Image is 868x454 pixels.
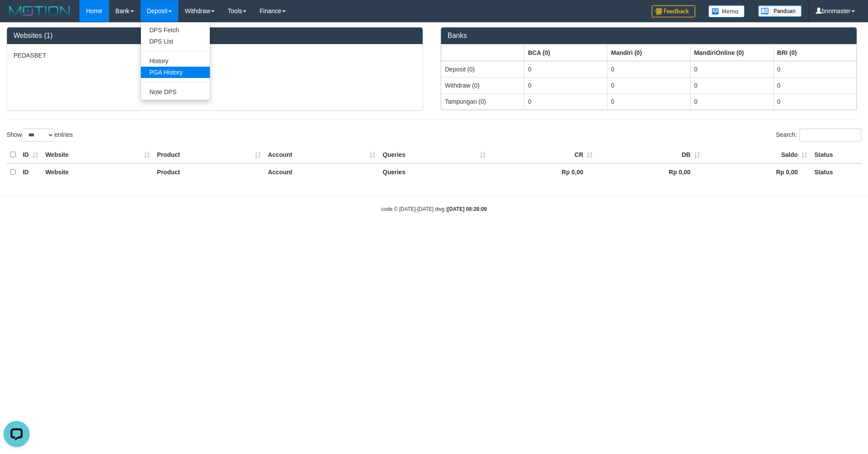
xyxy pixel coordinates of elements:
th: Group: activate to sort column ascending [690,44,773,61]
th: Group: activate to sort column ascending [773,44,856,61]
label: Show entries [7,129,73,142]
td: 0 [607,61,690,78]
a: DPS Fetch [141,24,210,36]
td: Tampungan (0) [441,93,524,109]
th: Saldo [704,146,811,163]
img: panduan.png [758,5,802,17]
label: Search: [776,129,861,142]
th: Rp 0,00 [704,163,811,180]
th: Group: activate to sort column ascending [607,44,690,61]
td: 0 [773,93,856,109]
th: CR [489,146,597,163]
small: code © [DATE]-[DATE] dwg | [381,206,487,212]
h3: Websites (1) [14,32,416,40]
th: Group: activate to sort column ascending [441,44,524,61]
td: 0 [773,61,856,78]
td: Deposit (0) [441,61,524,78]
td: Withdraw (0) [441,77,524,93]
th: Product [154,146,264,163]
th: Website [42,163,154,180]
td: 0 [690,93,773,109]
a: History [141,55,210,67]
input: Search: [800,129,861,142]
th: DB [596,146,704,163]
button: Open LiveChat chat widget [3,3,30,30]
td: 0 [690,77,773,93]
th: Status [811,163,861,180]
th: Product [154,163,264,180]
th: Rp 0,00 [489,163,597,180]
td: 0 [607,93,690,109]
td: 0 [524,61,607,78]
th: Rp 0,00 [596,163,704,180]
td: 0 [524,93,607,109]
th: Group: activate to sort column ascending [524,44,607,61]
th: Queries [379,163,489,180]
th: Website [42,146,154,163]
h3: Banks [448,32,850,40]
img: Feedback.jpg [652,5,695,17]
a: DPS List [141,36,210,47]
th: ID [19,146,42,163]
a: Note DPS [141,86,210,98]
td: 0 [607,77,690,93]
th: Status [811,146,861,163]
p: PEDASBET [14,51,416,60]
img: Button%20Memo.svg [708,5,745,17]
a: PGA History [141,67,210,78]
td: 0 [524,77,607,93]
select: Showentries [22,129,55,142]
th: Queries [379,146,489,163]
th: ID [19,163,42,180]
td: 0 [690,61,773,78]
th: Account [264,163,379,180]
td: 0 [773,77,856,93]
strong: [DATE] 08:28:09 [448,206,487,212]
th: Account [264,146,379,163]
img: MOTION_logo.png [7,4,73,17]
